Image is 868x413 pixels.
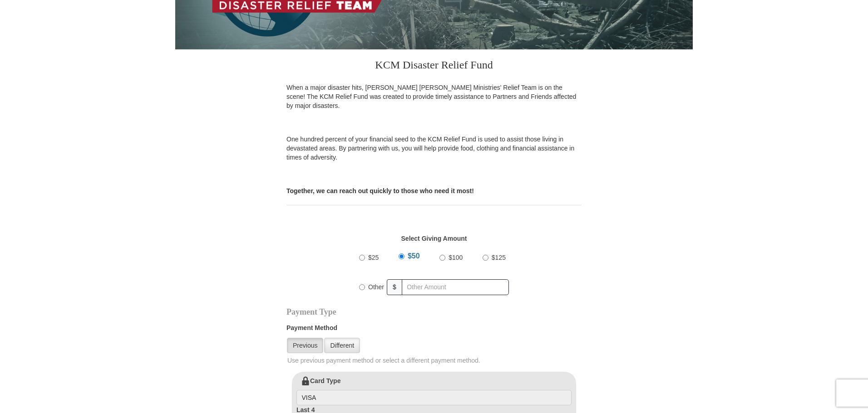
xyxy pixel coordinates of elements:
[368,254,379,261] span: $25
[387,279,402,295] span: $
[401,235,467,242] strong: Select Giving Amount
[324,338,360,353] a: Different
[449,254,463,261] span: $100
[402,279,509,295] input: Other Amount
[286,49,582,83] h3: KCM Disaster Relief Fund
[408,252,420,260] span: $50
[286,83,582,110] p: When a major disaster hits, [PERSON_NAME] [PERSON_NAME] Ministries' Relief Team is on the scene! ...
[287,338,323,353] a: Previous
[286,187,474,194] b: Together, we can reach out quickly to those who need it most!
[286,135,582,162] p: One hundred percent of your financial seed to the KCM Relief Fund is used to assist those living ...
[286,323,582,337] label: Payment Method
[287,356,582,365] span: Use previous payment method or select a different payment method.
[296,390,572,405] input: Card Type
[368,283,384,291] span: Other
[296,376,572,405] label: Card Type
[286,308,582,316] h4: Payment Type
[492,254,506,261] span: $125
